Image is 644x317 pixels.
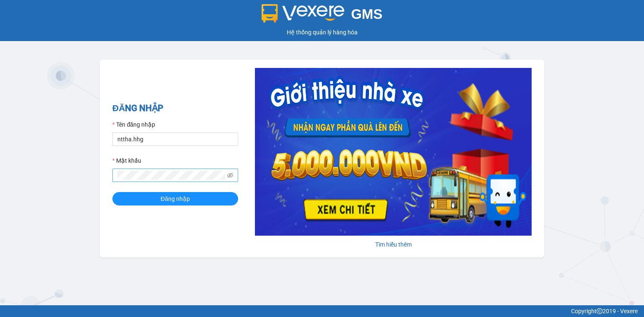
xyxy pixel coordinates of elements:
[2,28,642,37] div: Hệ thống quản lý hàng hóa
[112,156,141,165] label: Mật khẩu
[227,172,233,178] span: eye-invisible
[117,171,226,180] input: Mật khẩu
[262,4,345,23] img: logo 2
[112,133,238,146] input: Tên đăng nhập
[255,240,532,249] div: Tìm hiểu thêm
[112,120,155,129] label: Tên đăng nhập
[161,194,190,203] span: Đăng nhập
[351,6,382,22] span: GMS
[112,101,238,115] h2: ĐĂNG NHẬP
[112,192,238,205] button: Đăng nhập
[6,307,638,316] div: Copyright 2019 - Vexere
[255,68,532,236] img: banner-0
[597,308,602,314] span: copyright
[262,13,383,19] a: GMS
